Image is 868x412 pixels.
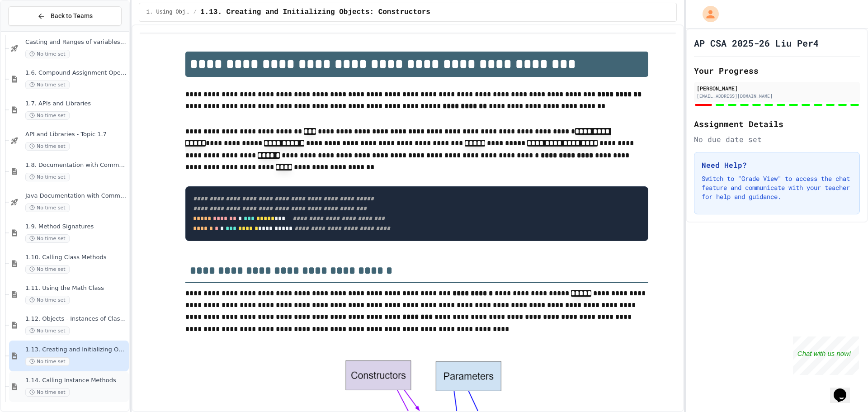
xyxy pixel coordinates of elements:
[697,84,857,92] div: [PERSON_NAME]
[25,223,127,231] span: 1.9. Method Signatures
[25,296,70,304] span: No time set
[25,111,70,120] span: No time set
[702,160,852,170] h3: Need Help?
[694,134,860,145] div: No due date set
[25,81,70,89] span: No time set
[694,37,819,49] h1: AP CSA 2025-26 Liu Per4
[793,336,859,375] iframe: chat widget
[193,9,197,16] span: /
[8,6,122,26] button: Back to Teams
[697,93,857,99] div: [EMAIL_ADDRESS][DOMAIN_NAME]
[830,376,859,403] iframe: chat widget
[25,357,70,366] span: No time set
[25,346,127,354] span: 1.13. Creating and Initializing Objects: Constructors
[693,4,721,24] div: My Account
[694,64,860,77] h2: Your Progress
[25,377,127,384] span: 1.14. Calling Instance Methods
[200,7,430,18] span: 1.13. Creating and Initializing Objects: Constructors
[25,100,127,108] span: 1.7. APIs and Libraries
[25,142,70,151] span: No time set
[25,131,127,138] span: API and Libraries - Topic 1.7
[25,38,127,46] span: Casting and Ranges of variables - Quiz
[25,234,70,243] span: No time set
[25,161,127,169] span: 1.8. Documentation with Comments and Preconditions
[702,174,852,201] p: Switch to "Grade View" to access the chat feature and communicate with your teacher for help and ...
[25,69,127,77] span: 1.6. Compound Assignment Operators
[25,315,127,323] span: 1.12. Objects - Instances of Classes
[51,11,93,21] span: Back to Teams
[25,50,70,58] span: No time set
[25,284,127,292] span: 1.11. Using the Math Class
[694,118,860,130] h2: Assignment Details
[25,204,70,212] span: No time set
[25,254,127,261] span: 1.10. Calling Class Methods
[25,388,70,397] span: No time set
[25,192,127,200] span: Java Documentation with Comments - Topic 1.8
[25,173,70,181] span: No time set
[25,327,70,335] span: No time set
[146,9,190,16] span: 1. Using Objects and Methods
[25,265,70,274] span: No time set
